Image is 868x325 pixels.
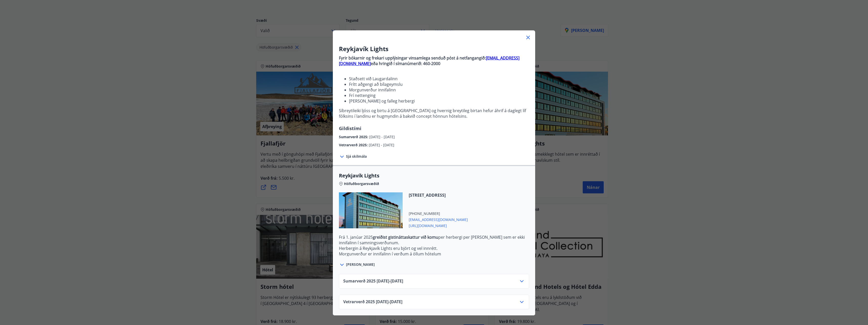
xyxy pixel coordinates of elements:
[346,154,367,159] span: Sjá skilmála
[349,87,529,93] li: Morgunverður innifalinn
[339,55,519,66] a: [EMAIL_ADDRESS][DOMAIN_NAME]
[339,234,529,246] p: Frá 1. janúar 2025 per herbergi per [PERSON_NAME] sem er ekki innifalinn í samningsverðunum.
[339,108,529,119] p: Síbreytileiki ljóss og birtu á [GEOGRAPHIC_DATA] og hvernig breytileg birtan hefur áhrif á dagleg...
[349,98,529,104] li: [PERSON_NAME] og falleg herbergi
[409,211,468,216] span: [PHONE_NUMBER]
[349,76,529,82] li: Staðsett við Laugardalinn
[409,192,468,198] span: [STREET_ADDRESS]
[343,299,402,305] span: Vetrarverð 2025 [DATE] - [DATE]
[409,216,468,222] span: [EMAIL_ADDRESS][DOMAIN_NAME]
[369,134,395,139] span: [DATE] - [DATE]
[339,246,529,251] p: Herbergin á Reykjavík Lights eru björt og vel innrétt.
[409,222,468,228] span: [URL][DOMAIN_NAME]
[349,82,529,87] li: Frítt aðgengi að bílageymslu
[346,262,375,267] span: [PERSON_NAME]
[339,125,361,131] span: Gildistími
[369,143,394,147] span: [DATE] - [DATE]
[339,55,486,61] strong: Fyrir bókarnir og frekari upplýsingar vinsamlega senduð póst á netfangangið:
[344,181,379,186] span: Höfuðborgarsvæðið
[349,93,529,98] li: Frí nettenging
[339,134,369,139] span: Sumarverð 2025 :
[343,278,403,284] span: Sumarverð 2025 [DATE] - [DATE]
[371,61,440,66] strong: eða hringið í símanúmerið: 460-2000
[339,45,529,53] h3: Reykjavík Lights
[373,234,438,240] strong: greiðist gistináttaskattur við komu
[339,251,529,257] p: Morgunverður er innifalinn í verðum á öllum hótelum
[339,172,529,179] span: Reykjavík Lights
[339,143,369,147] span: Vetrarverð 2025 :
